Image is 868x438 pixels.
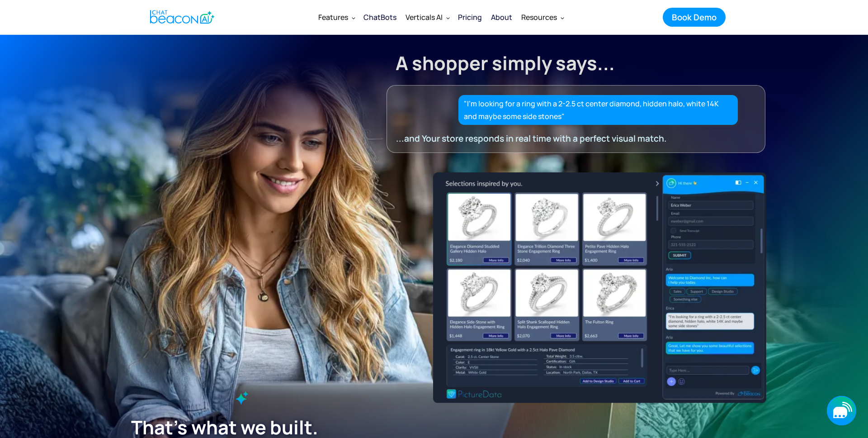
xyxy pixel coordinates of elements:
a: home [142,6,220,28]
div: Book Demo [672,11,717,23]
h1: No Menus. [131,405,409,433]
div: About [491,11,512,24]
div: ChatBots [363,11,396,24]
a: Book Demo [663,8,726,27]
div: ...and Your store responds in real time with a perfect visual match. [396,132,736,145]
a: ChatBots [359,5,401,29]
div: Features [318,11,348,24]
img: Dropdown [446,16,450,19]
div: "I’m looking for a ring with a 2-2.5 ct center diamond, hidden halo, white 14K and maybe some sid... [464,97,733,123]
img: Dropdown [352,16,355,19]
img: Dropdown [561,16,564,19]
a: Pricing [453,5,486,29]
div: Verticals AI [406,11,443,24]
img: ChatBeacon New UI Experience [433,172,766,403]
a: About [486,5,517,29]
div: Verticals AI [401,6,453,28]
div: Resources [521,11,557,24]
strong: A shopper simply says... [396,50,615,76]
div: Pricing [458,11,482,24]
div: Features [314,6,359,28]
div: Resources [517,6,568,28]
